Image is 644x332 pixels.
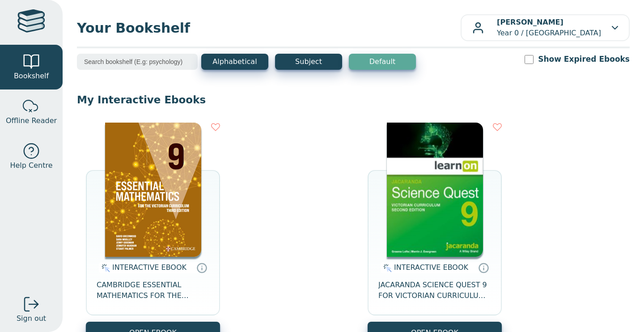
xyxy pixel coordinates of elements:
[99,263,110,273] img: interactive.svg
[6,115,57,126] span: Offline Reader
[201,54,268,70] button: Alphabetical
[461,14,630,41] button: [PERSON_NAME]Year 0 / [GEOGRAPHIC_DATA]
[275,54,342,70] button: Subject
[97,280,209,301] span: CAMBRIDGE ESSENTIAL MATHEMATICS FOR THE VICTORIAN CURRICULUM YEAR 9 EBOOK 3E
[497,17,601,38] p: Year 0 / [GEOGRAPHIC_DATA]
[478,262,489,273] a: Interactive eBooks are accessed online via the publisher’s portal. They contain interactive resou...
[105,123,201,257] img: 04b5599d-fef1-41b0-b233-59aa45d44596.png
[378,280,491,301] span: JACARANDA SCIENCE QUEST 9 FOR VICTORIAN CURRICULUM LEARNON 2E EBOOK
[196,262,207,273] a: Interactive eBooks are accessed online via the publisher’s portal. They contain interactive resou...
[349,54,416,70] button: Default
[112,263,186,272] span: INTERACTIVE EBOOK
[77,54,198,70] input: Search bookshelf (E.g: psychology)
[538,54,630,65] label: Show Expired Ebooks
[381,263,392,273] img: interactive.svg
[77,18,461,38] span: Your Bookshelf
[17,313,46,324] span: Sign out
[10,160,52,171] span: Help Centre
[14,71,49,81] span: Bookshelf
[387,123,483,257] img: 30be4121-5288-ea11-a992-0272d098c78b.png
[394,263,468,272] span: INTERACTIVE EBOOK
[497,18,563,26] b: [PERSON_NAME]
[77,93,630,106] p: My Interactive Ebooks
